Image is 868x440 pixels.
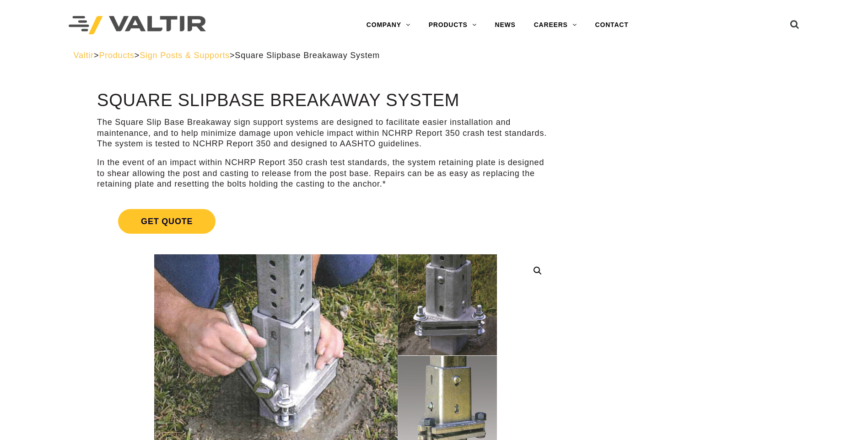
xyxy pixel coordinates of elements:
h1: Square Slipbase Breakaway System [97,91,554,110]
a: Products [99,51,134,60]
a: NEWS [486,16,525,34]
a: Sign Posts & Supports [140,51,230,60]
a: Get Quote [97,198,554,245]
a: COMPANY [357,16,420,34]
span: Square Slipbase Breakaway System [235,51,380,60]
a: PRODUCTS [420,16,486,34]
a: Valtir [74,51,94,60]
div: > > > [74,50,795,61]
p: In the event of an impact within NCHRP Report 350 crash test standards, the system retaining plat... [97,157,554,189]
img: Valtir [69,16,206,35]
span: Get Quote [118,209,216,234]
a: CAREERS [525,16,586,34]
a: CONTACT [586,16,638,34]
p: The Square Slip Base Breakaway sign support systems are designed to facilitate easier installatio... [97,117,554,149]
